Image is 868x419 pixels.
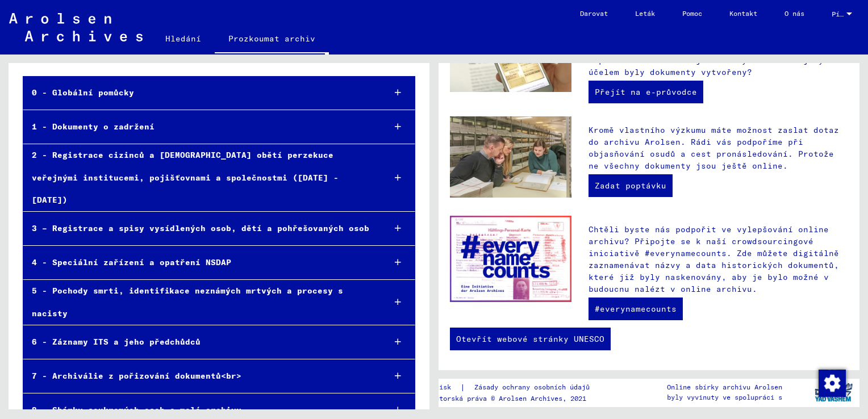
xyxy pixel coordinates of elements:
[832,10,844,18] span: Písmeno n
[460,382,465,393] font: |
[431,393,603,404] p: Autorská práva © Arolsen Archives, 2021
[23,217,375,240] div: 3 – Registrace a spisy vysídlených osob, dětí a pohřešovaných osob
[23,331,375,353] div: 6 - Záznamy ITS a jeho předchůdců
[215,25,329,55] a: Prozkoumat archiv
[450,328,611,350] a: Otevřít webové stránky UNESCO
[23,116,375,138] div: 1 - Dokumenty o zadržení
[667,382,782,392] p: Online sbírky archivu Arolsen
[23,144,375,211] div: 2 - Registrace cizinců a [DEMOGRAPHIC_DATA] obětí perzekuce veřejnými institucemi, pojišťovnami a...
[450,116,571,198] img: inquiries.jpg
[23,252,375,274] div: 4 - Speciální zařízení a opatření NSDAP
[450,216,571,302] img: enc.jpg
[667,392,782,403] p: byly vyvinuty ve spolupráci s
[589,224,848,295] p: Chtěli byste nás podpořit ve vylepšování online archivu? Připojte se k naší crowdsourcingové inic...
[589,174,673,197] a: Zadat poptávku
[589,124,848,172] p: Kromě vlastního výzkumu máte možnost zaslat dotaz do archivu Arolsen. Rádi vás podpoříme při obja...
[589,81,703,103] a: Přejít na e-průvodce
[818,369,845,396] div: Změnit souhlas
[23,365,375,387] div: 7 - Archiválie z pořizování dokumentů<br>
[812,378,855,407] img: yv_logo.png
[152,25,215,52] a: Hledání
[819,370,846,397] img: Změnit souhlas
[431,382,460,393] a: Otisk
[589,298,683,320] a: #everynamecounts
[23,82,375,104] div: 0 - Globální pomůcky
[9,13,143,41] img: Arolsen_neg.svg
[465,382,603,393] a: Zásady ochrany osobních údajů
[23,280,375,324] div: 5 - Pochody smrti, identifikace neznámých mrtvých a procesy s nacisty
